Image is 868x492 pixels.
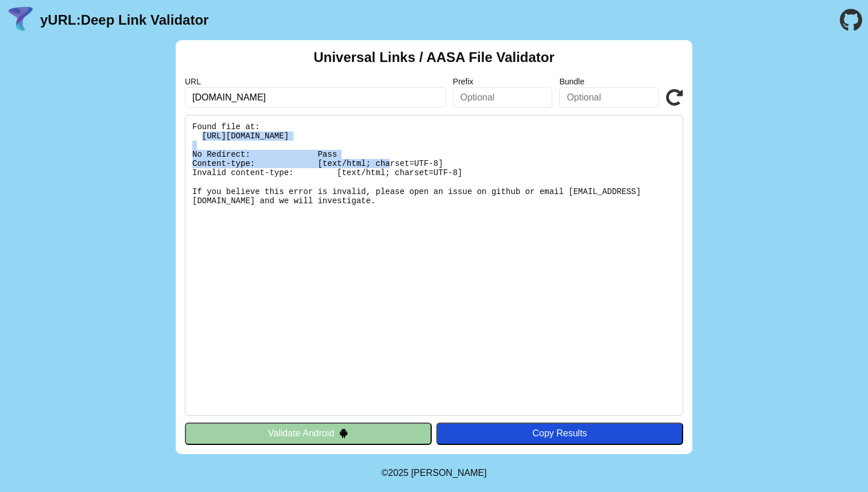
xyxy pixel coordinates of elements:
[339,428,348,438] img: droidIcon.svg
[559,77,659,86] label: Bundle
[388,468,409,478] span: 2025
[411,468,487,478] a: Michael Ibragimchayev's Personal Site
[453,87,553,108] input: Optional
[442,428,677,439] div: Copy Results
[6,5,36,35] img: yURL Logo
[185,423,432,444] button: Validate Android
[453,77,553,86] label: Prefix
[185,115,683,416] pre: Found file at: [URL][DOMAIN_NAME] No Redirect: Pass Content-type: [text/html; charset=UTF-8] Inva...
[313,49,555,65] h2: Universal Links / AASA File Validator
[436,423,683,444] button: Copy Results
[185,87,446,108] input: Required
[185,77,446,86] label: URL
[381,454,486,492] footer: ©
[559,87,659,108] input: Optional
[40,12,208,28] a: yURL:Deep Link Validator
